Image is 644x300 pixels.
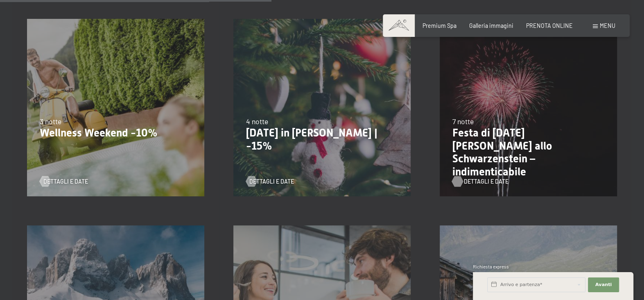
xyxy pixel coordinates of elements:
[452,117,473,126] span: 7 notte
[246,127,398,152] p: [DATE] in [PERSON_NAME] | -15%
[40,177,88,186] a: Dettagli e Date
[452,177,500,186] a: Dettagli e Date
[473,264,509,269] span: Richiesta express
[588,277,619,292] button: Avanti
[43,177,88,186] span: Dettagli e Date
[40,127,192,140] p: Wellness Weekend -10%
[526,22,573,29] a: PRENOTA ONLINE
[246,177,294,186] a: Dettagli e Date
[464,177,508,186] span: Dettagli e Date
[40,117,61,126] span: 3 notte
[452,127,604,179] p: Festa di [DATE][PERSON_NAME] allo Schwarzenstein – indimenticabile
[423,22,456,29] a: Premium Spa
[249,177,294,186] span: Dettagli e Date
[246,117,268,126] span: 4 notte
[600,22,615,29] span: Menu
[595,282,612,288] span: Avanti
[469,22,513,29] a: Galleria immagini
